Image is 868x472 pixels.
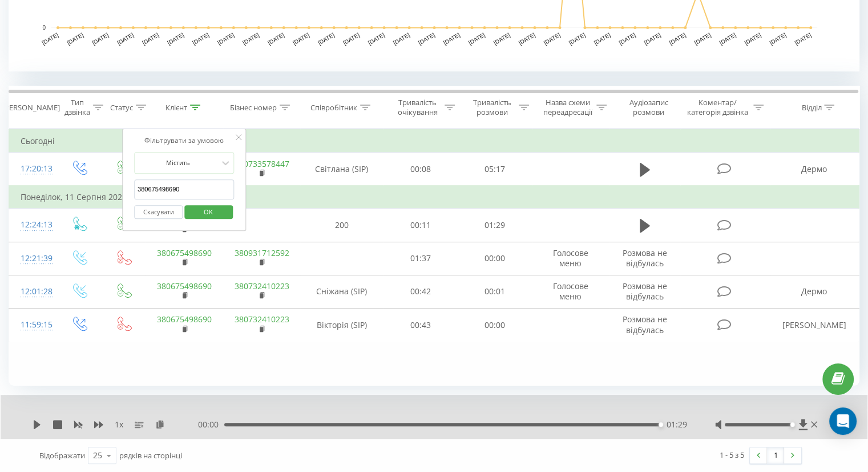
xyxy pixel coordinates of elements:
[492,31,511,46] text: [DATE]
[300,309,383,342] td: Вікторія (SIP)
[720,449,744,461] div: 1 - 5 з 5
[241,31,260,46] text: [DATE]
[383,309,458,342] td: 00:43
[467,31,486,46] text: [DATE]
[543,31,562,46] text: [DATE]
[157,314,212,325] a: 380675498690
[659,422,663,427] div: Accessibility label
[468,98,516,117] div: Тривалість розмови
[64,98,90,117] div: Тип дзвінка
[165,103,187,113] div: Клієнт
[392,31,411,46] text: [DATE]
[593,31,612,46] text: [DATE]
[718,31,737,46] text: [DATE]
[191,31,210,46] text: [DATE]
[770,309,859,342] td: [PERSON_NAME]
[66,31,84,46] text: [DATE]
[623,247,667,269] span: Розмова не відбулась
[300,153,383,186] td: Світлана (SIP)
[793,31,812,46] text: [DATE]
[115,419,123,430] span: 1 x
[383,275,458,308] td: 00:42
[458,309,532,342] td: 00:00
[93,450,102,461] div: 25
[769,31,788,46] text: [DATE]
[767,447,784,463] a: 1
[310,103,357,113] div: Співробітник
[141,31,160,46] text: [DATE]
[342,31,361,46] text: [DATE]
[41,31,59,46] text: [DATE]
[184,205,233,219] button: OK
[367,31,386,46] text: [DATE]
[42,25,46,31] text: 0
[317,31,336,46] text: [DATE]
[116,31,135,46] text: [DATE]
[234,314,289,325] a: 380732410223
[21,158,45,180] div: 17:20:13
[417,31,436,46] text: [DATE]
[458,153,532,186] td: 05:17
[134,205,183,219] button: Скасувати
[442,31,461,46] text: [DATE]
[801,103,821,113] div: Відділ
[532,275,609,308] td: Голосове меню
[568,31,587,46] text: [DATE]
[458,209,532,242] td: 01:29
[192,203,224,221] span: OK
[166,31,185,46] text: [DATE]
[292,31,310,46] text: [DATE]
[623,314,667,335] span: Розмова не відбулась
[383,153,458,186] td: 00:08
[110,103,133,113] div: Статус
[770,153,859,186] td: Дермо
[383,242,458,275] td: 01:37
[829,407,857,435] div: Open Intercom Messenger
[458,275,532,308] td: 00:01
[518,31,536,46] text: [DATE]
[9,186,859,209] td: Понеділок, 11 Серпня 2025
[134,135,235,146] div: Фільтрувати за умовою
[542,98,593,117] div: Назва схеми переадресації
[668,31,687,46] text: [DATE]
[620,98,678,117] div: Аудіозапис розмови
[300,275,383,308] td: Сніжана (SIP)
[300,209,383,242] td: 200
[230,103,277,113] div: Бізнес номер
[21,281,45,303] div: 12:01:28
[744,31,762,46] text: [DATE]
[532,242,609,275] td: Голосове меню
[134,179,235,199] input: Введіть значення
[623,281,667,302] span: Розмова не відбулась
[643,31,662,46] text: [DATE]
[666,419,687,430] span: 01:29
[394,98,442,117] div: Тривалість очікування
[684,98,750,117] div: Коментар/категорія дзвінка
[157,247,212,258] a: 380675498690
[2,103,60,113] div: [PERSON_NAME]
[770,275,859,308] td: Дермо
[234,158,289,169] a: 380733578447
[21,247,45,270] div: 12:21:39
[157,281,212,291] a: 380675498690
[790,422,794,427] div: Accessibility label
[39,450,85,461] span: Відображати
[618,31,637,46] text: [DATE]
[198,419,224,430] span: 00:00
[91,31,110,46] text: [DATE]
[21,214,45,236] div: 12:24:13
[458,242,532,275] td: 00:00
[21,314,45,336] div: 11:59:15
[234,281,289,291] a: 380732410223
[267,31,285,46] text: [DATE]
[216,31,235,46] text: [DATE]
[119,450,182,461] span: рядків на сторінці
[9,130,859,153] td: Сьогодні
[383,209,458,242] td: 00:11
[693,31,712,46] text: [DATE]
[234,247,289,258] a: 380931712592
